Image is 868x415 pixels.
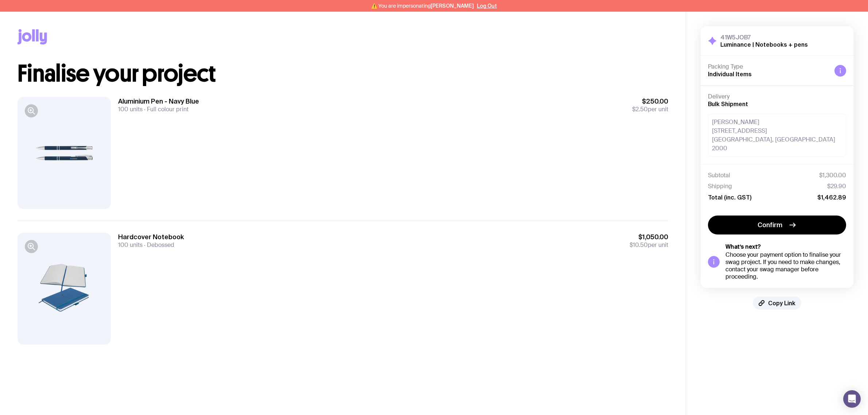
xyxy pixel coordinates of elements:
[843,390,861,408] div: Open Intercom Messenger
[708,172,730,179] span: Subtotal
[819,172,846,179] span: $1,300.00
[720,41,808,48] h2: Luminance | Notebooks + pens
[720,34,808,41] h3: 41W5JOB7
[143,241,174,249] span: Debossed
[118,105,143,113] span: 100 units
[708,194,751,201] span: Total (inc. GST)
[817,194,846,201] span: $1,462.89
[632,106,668,113] span: per unit
[708,183,732,190] span: Shipping
[758,221,782,229] span: Confirm
[632,97,668,106] span: $250.00
[708,216,846,234] button: Confirm
[630,233,668,241] span: $1,050.00
[708,101,748,107] span: Bulk Shipment
[768,299,795,307] span: Copy Link
[725,251,846,280] div: Choose your payment option to finalise your swag project. If you need to make changes, contact yo...
[118,97,199,106] h3: Aluminium Pen - Navy Blue
[371,3,474,9] span: ⚠️ You are impersonating
[477,3,497,9] button: Log Out
[725,243,846,251] h5: What’s next?
[431,3,474,9] span: [PERSON_NAME]
[827,183,846,190] span: $29.90
[708,93,846,100] h4: Delivery
[708,114,846,157] div: [PERSON_NAME] [STREET_ADDRESS] [GEOGRAPHIC_DATA], [GEOGRAPHIC_DATA] 2000
[708,63,829,70] h4: Packing Type
[17,62,668,85] h1: Finalise your project
[143,105,188,113] span: Full colour print
[118,241,143,249] span: 100 units
[630,241,668,249] span: per unit
[630,241,648,249] span: $10.50
[708,71,752,77] span: Individual Items
[118,233,184,241] h3: Hardcover Notebook
[753,296,801,310] button: Copy Link
[632,105,648,113] span: $2.50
